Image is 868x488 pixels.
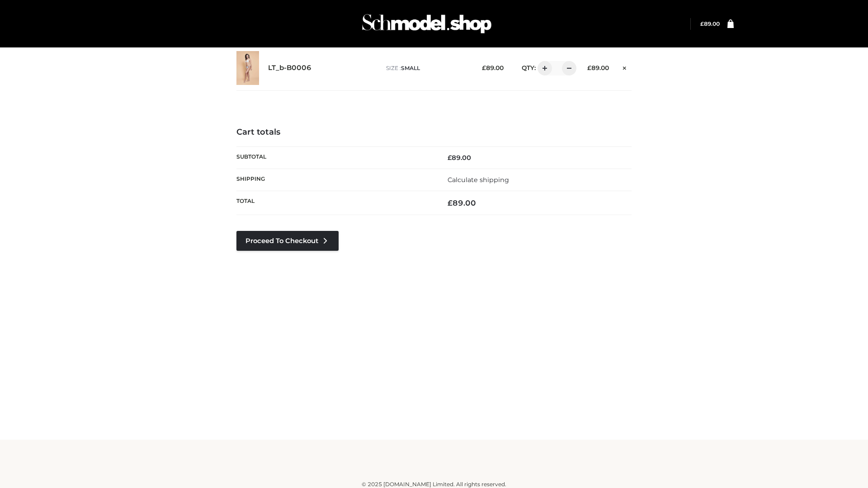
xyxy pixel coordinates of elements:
span: £ [700,20,704,27]
a: £89.00 [700,20,720,27]
span: SMALL [401,65,420,71]
a: Remove this item [618,61,632,73]
th: Total [236,191,434,215]
p: size : [386,64,468,72]
a: Proceed to Checkout [236,231,339,251]
span: £ [448,154,452,162]
img: Schmodel Admin 964 [359,6,495,42]
th: Subtotal [236,146,434,169]
a: LT_b-B0006 [268,64,311,72]
a: Calculate shipping [448,176,509,184]
span: £ [482,64,486,71]
bdi: 89.00 [587,64,609,71]
span: £ [448,198,453,207]
div: QTY: [513,61,573,75]
bdi: 89.00 [700,20,720,27]
bdi: 89.00 [448,198,476,207]
bdi: 89.00 [448,154,471,162]
bdi: 89.00 [482,64,504,71]
span: £ [587,64,591,71]
h4: Cart totals [236,127,632,137]
th: Shipping [236,169,434,191]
